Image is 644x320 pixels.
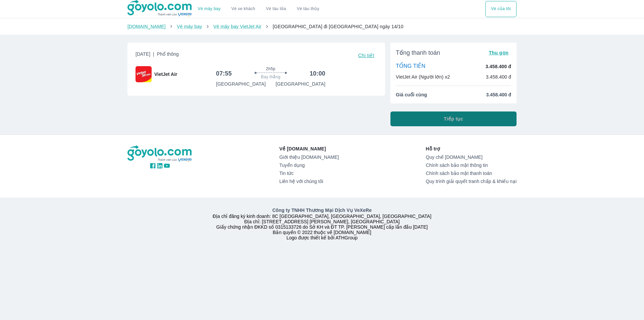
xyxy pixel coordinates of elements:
a: Vé máy bay [177,24,202,29]
p: [GEOGRAPHIC_DATA] [216,81,266,87]
span: 2h5p [266,66,275,72]
a: Chính sách bảo mật thanh toán [426,171,517,176]
a: Quy trình giải quyết tranh chấp & khiếu nại [426,179,517,184]
span: Phổ thông [157,51,179,57]
span: [DATE] [136,51,179,60]
span: Chi tiết [358,53,374,58]
span: [GEOGRAPHIC_DATA] đi [GEOGRAPHIC_DATA] ngày 14/10 [273,24,404,29]
span: 3.458.400 đ [486,91,511,98]
p: 3.458.400 đ [486,63,511,70]
h6: 07:55 [216,70,232,78]
a: [DOMAIN_NAME] [127,24,166,29]
a: Vé máy bay [198,6,221,11]
button: Vé tàu thủy [291,1,325,17]
a: Tin tức [279,171,339,176]
p: Hỗ trợ [426,145,517,152]
span: | [153,51,154,57]
span: Tổng thanh toán [396,49,440,57]
p: Về [DOMAIN_NAME] [279,145,339,152]
a: Vé xe khách [231,6,255,11]
span: VietJet Air [154,71,177,78]
img: logo [127,145,193,162]
span: Giá cuối cùng [396,91,427,98]
div: choose transportation mode [485,1,517,17]
a: Giới thiệu [DOMAIN_NAME] [279,154,339,160]
a: Liên hệ với chúng tôi [279,179,339,184]
p: [GEOGRAPHIC_DATA] [276,81,325,87]
button: Thu gọn [486,48,511,57]
div: Địa chỉ đăng ký kinh doanh: 8C [GEOGRAPHIC_DATA], [GEOGRAPHIC_DATA], [GEOGRAPHIC_DATA] Địa chỉ: [... [123,207,521,240]
nav: breadcrumb [127,23,517,30]
p: Công ty TNHH Thương Mại Dịch Vụ VeXeRe [129,207,515,214]
p: TỔNG TIỀN [396,63,425,70]
p: 3.458.400 đ [486,74,511,80]
button: Tiếp tục [390,111,517,126]
a: Vé tàu lửa [261,1,291,17]
button: Chi tiết [356,51,377,60]
a: Quy chế [DOMAIN_NAME] [426,154,517,160]
div: choose transportation mode [193,1,325,17]
span: Thu gọn [489,50,508,55]
a: Vé máy bay VietJet Air [213,24,261,29]
a: Chính sách bảo mật thông tin [426,163,517,168]
h6: 10:00 [310,70,325,78]
span: Tiếp tục [444,116,463,122]
span: Bay thẳng [261,74,280,80]
p: VietJet Air (Người lớn) x2 [396,74,450,80]
a: Tuyển dụng [279,163,339,168]
button: Vé của tôi [485,1,517,17]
